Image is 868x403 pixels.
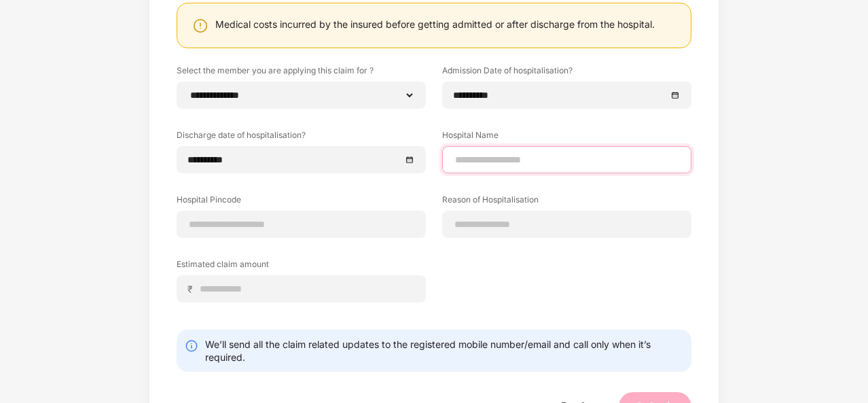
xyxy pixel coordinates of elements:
[442,65,691,82] label: Admission Date of hospitalisation?
[215,18,655,31] div: Medical costs incurred by the insured before getting admitted or after discharge from the hospital.
[177,258,426,275] label: Estimated claim amount
[187,283,198,296] span: ₹
[442,194,691,211] label: Reason of Hospitalisation
[442,129,691,146] label: Hospital Name
[205,338,683,364] div: We’ll send all the claim related updates to the registered mobile number/email and call only when...
[177,129,426,146] label: Discharge date of hospitalisation?
[177,194,426,211] label: Hospital Pincode
[185,339,198,353] img: svg+xml;base64,PHN2ZyBpZD0iSW5mby0yMHgyMCIgeG1sbnM9Imh0dHA6Ly93d3cudzMub3JnLzIwMDAvc3ZnIiB3aWR0aD...
[177,65,426,82] label: Select the member you are applying this claim for ?
[192,18,209,34] img: svg+xml;base64,PHN2ZyBpZD0iV2FybmluZ18tXzI0eDI0IiBkYXRhLW5hbWU9Ildhcm5pbmcgLSAyNHgyNCIgeG1sbnM9Im...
